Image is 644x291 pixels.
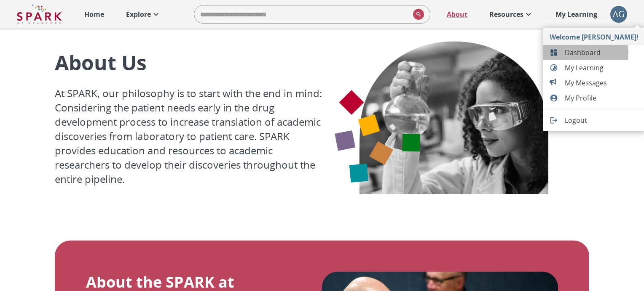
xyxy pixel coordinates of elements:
[565,115,639,125] span: Logout
[565,48,639,58] span: Dashboard
[565,93,639,103] span: My Profile
[565,78,639,88] span: My Messages
[565,63,639,73] span: My Learning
